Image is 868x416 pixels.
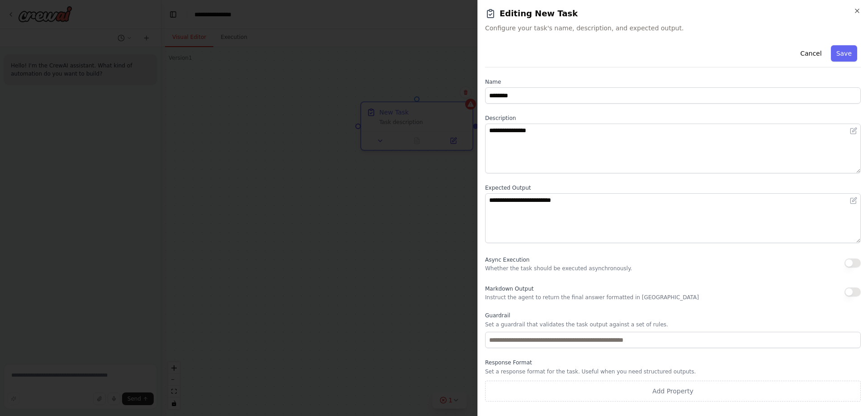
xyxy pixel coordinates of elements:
[485,115,861,122] label: Description
[485,78,861,86] label: Name
[485,7,861,20] h2: Editing New Task
[485,321,861,328] p: Set a guardrail that validates the task output against a set of rules.
[485,312,861,319] label: Guardrail
[485,184,861,191] label: Expected Output
[848,125,859,136] button: Open in editor
[795,45,827,62] button: Cancel
[831,45,857,62] button: Save
[485,286,533,292] span: Markdown Output
[485,24,861,33] span: Configure your task's name, description, and expected output.
[485,368,861,375] p: Set a response format for the task. Useful when you need structured outputs.
[485,265,632,272] p: Whether the task should be executed asynchronously.
[848,195,859,206] button: Open in editor
[485,294,699,301] p: Instruct the agent to return the final answer formatted in [GEOGRAPHIC_DATA]
[485,359,861,366] label: Response Format
[485,381,861,402] button: Add Property
[485,257,529,263] span: Async Execution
